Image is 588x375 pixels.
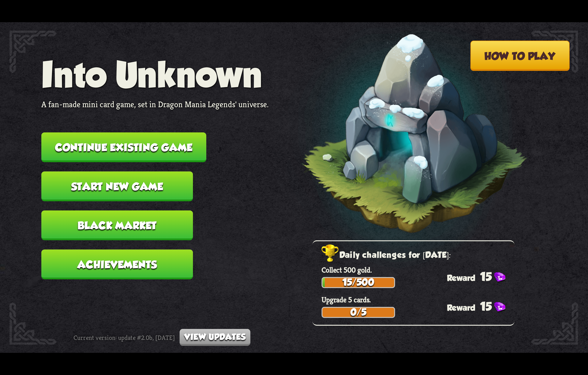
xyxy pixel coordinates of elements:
div: 0/5 [322,308,394,317]
img: Floating_Cave_Rune_Glow.png [271,4,528,271]
button: Continue existing game [41,132,206,162]
div: 15/500 [322,278,394,287]
p: Upgrade 5 cards. [322,295,514,305]
button: Start new game [41,172,193,201]
p: Collect 500 gold. [322,265,514,275]
h1: Into Unknown [41,54,269,94]
p: A fan-made mini card game, set in Dragon Mania Legends' universe. [41,99,269,109]
h2: Daily challenges for [DATE]: [322,248,514,263]
div: Current version: update #2.0b, [DATE] [73,329,250,346]
img: Golden_Trophy_Icon.png [322,244,339,263]
button: How to play [470,41,570,71]
div: 15 [447,270,514,283]
div: 15 [447,300,514,313]
button: Achievements [41,250,193,279]
button: View updates [180,329,250,346]
button: Black Market [41,210,193,240]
